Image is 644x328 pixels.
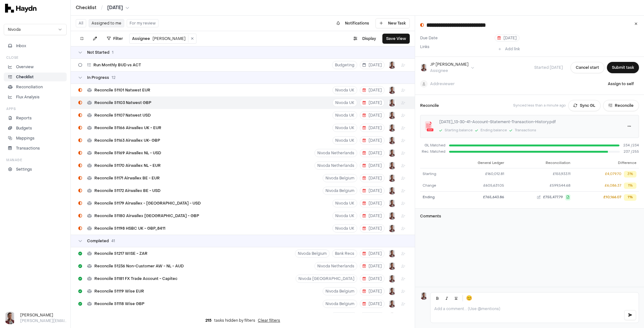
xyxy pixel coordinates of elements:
[16,135,35,141] p: Mappings
[363,226,382,231] span: [DATE]
[388,313,396,320] button: JP Smit
[363,188,382,193] span: [DATE]
[16,115,32,121] p: Reports
[360,224,385,232] button: [DATE]
[420,62,474,73] button: JP SmitJP [PERSON_NAME]Assignee
[382,34,410,44] button: Save View
[94,100,151,105] span: Reconcile 51103 Natwest GBP
[94,201,201,206] span: Reconcile 51179 Airwallex - [GEOGRAPHIC_DATA] - USD
[360,199,385,207] button: [DATE]
[573,158,639,168] th: Difference
[388,250,396,257] img: JP Smit
[100,4,104,11] span: /
[388,287,396,295] button: JP Smit
[439,119,619,125] div: [DATE]_13-30-41-Account-Statement-Transaction-History.pdf
[388,300,396,308] img: JP Smit
[363,213,382,218] span: [DATE]
[388,262,396,270] img: JP Smit
[332,124,357,132] button: Nivoda UK
[360,212,385,220] button: [DATE]
[388,187,396,194] img: JP Smit
[87,50,109,55] span: Not Started
[360,149,385,157] button: [DATE]
[332,212,357,220] button: Nivoda UK
[388,275,396,282] img: JP Smit
[4,134,67,143] a: Mappings
[333,18,373,28] button: Notifications
[94,276,177,281] span: Reconcile 51181 FX Trade Account - Capitec
[363,301,382,306] span: [DATE]
[624,171,636,178] div: 3%
[4,165,67,174] a: Settings
[20,318,67,324] p: [PERSON_NAME][EMAIL_ADDRESS][DOMAIN_NAME]
[360,312,385,320] button: [DATE]
[455,195,504,200] div: £765,643.86
[513,103,566,108] p: Synced less than a minute ago
[76,19,86,27] button: All
[360,262,385,270] button: [DATE]
[332,86,357,94] button: Nivoda UK
[314,262,357,270] button: Nivoda Netherlands
[607,62,639,73] button: Submit task
[16,43,26,49] span: Inbox
[94,88,150,93] span: Reconcile 51101 Natwest EUR
[94,264,184,269] span: Reconcile 51236 Non-Customer AW - NL - AUD
[420,292,428,300] img: JP Smit
[360,174,385,182] button: [DATE]
[20,312,67,318] h3: [PERSON_NAME]
[6,55,19,60] h3: Close
[466,294,472,302] span: 😊
[360,187,385,195] button: [DATE]
[127,19,158,27] button: For my review
[550,183,570,189] span: £599,544.68
[93,63,141,68] span: Run Monthly BUD vs ACT
[16,125,32,131] p: Budgets
[360,86,385,94] button: [DATE]
[112,75,115,80] span: 12
[388,99,396,107] img: JP Smit
[388,174,396,182] button: JP Smit
[363,125,382,130] span: [DATE]
[363,201,382,206] span: [DATE]
[205,318,212,323] span: 215
[420,180,452,192] td: Change
[94,251,147,256] span: Reconcile 51217 WISE - ZAR
[452,294,461,303] button: Underline (Ctrl+U)
[363,289,382,294] span: [DATE]
[363,100,382,105] span: [DATE]
[420,103,439,108] h3: Reconcile
[350,34,380,44] button: Display
[130,35,188,42] button: Assignee[PERSON_NAME]
[360,300,385,308] button: [DATE]
[94,188,160,193] span: Reconcile 51172 Airwallex BE - USD
[4,124,67,133] a: Budgets
[480,128,507,133] div: Ending balance
[388,212,396,220] button: JP Smit
[624,183,636,189] div: 1%
[420,80,455,88] button: Addreviewer
[388,112,396,119] button: JP Smit
[624,149,639,155] span: 237 / 255
[107,5,129,11] button: [DATE]
[16,94,40,100] p: Flux Analysis
[363,176,382,181] span: [DATE]
[332,99,357,107] button: Nivoda UK
[605,183,621,189] div: £6,086.37
[388,61,396,69] img: JP Smit
[624,194,636,201] div: 1%
[76,5,129,11] nav: breadcrumb
[388,162,396,169] img: JP Smit
[332,224,357,232] button: Nivoda UK
[509,183,570,189] button: £599,544.68
[16,74,34,80] p: Checklist
[94,213,199,218] span: Reconcile 51180 Airwallex [GEOGRAPHIC_DATA] - GBP
[509,172,570,177] button: £155,933.11
[388,200,396,207] img: JP Smit
[363,276,382,281] span: [DATE]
